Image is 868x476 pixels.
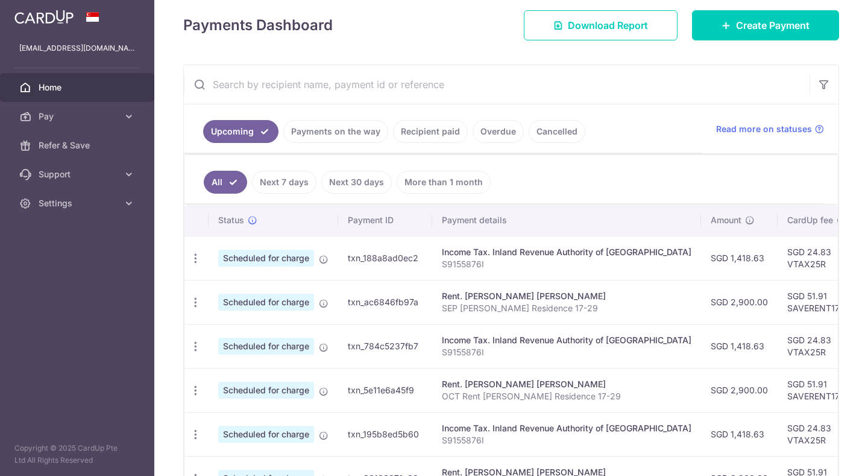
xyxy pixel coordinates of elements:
[397,171,491,194] a: More than 1 month
[473,120,524,143] a: Overdue
[218,214,244,226] span: Status
[716,123,812,135] span: Read more on statuses
[203,120,278,143] a: Upcoming
[442,258,691,270] p: S9155876I
[218,426,314,443] span: Scheduled for charge
[524,10,678,40] a: Download Report
[442,334,691,346] div: Income Tax. Inland Revenue Authority of [GEOGRAPHIC_DATA]
[39,81,118,94] span: Home
[19,42,135,54] p: [EMAIL_ADDRESS][DOMAIN_NAME]
[252,171,316,194] a: Next 7 days
[321,171,392,194] a: Next 30 days
[338,236,432,280] td: txn_188a8ad0ec2
[39,110,118,122] span: Pay
[39,139,118,151] span: Refer & Save
[39,197,118,209] span: Settings
[283,120,388,143] a: Payments on the way
[218,250,314,267] span: Scheduled for charge
[778,236,856,280] td: SGD 24.83 VTAX25R
[338,368,432,412] td: txn_5e11e6a45f9
[218,382,314,399] span: Scheduled for charge
[204,171,247,194] a: All
[28,8,52,19] span: Help
[529,120,585,143] a: Cancelled
[218,338,314,355] span: Scheduled for charge
[14,10,74,24] img: CardUp
[183,14,333,36] h4: Payments Dashboard
[442,246,691,258] div: Income Tax. Inland Revenue Authority of [GEOGRAPHIC_DATA]
[568,18,648,33] span: Download Report
[701,280,778,324] td: SGD 2,900.00
[778,280,856,324] td: SGD 51.91 SAVERENT179
[736,18,810,33] span: Create Payment
[716,123,824,135] a: Read more on statuses
[442,434,691,446] p: S9155876I
[184,65,810,104] input: Search by recipient name, payment id or reference
[701,236,778,280] td: SGD 1,418.63
[39,168,118,180] span: Support
[442,378,691,390] div: Rent. [PERSON_NAME] [PERSON_NAME]
[393,120,468,143] a: Recipient paid
[442,302,691,314] p: SEP [PERSON_NAME] Residence 17-29
[778,368,856,412] td: SGD 51.91 SAVERENT179
[442,390,691,402] p: OCT Rent [PERSON_NAME] Residence 17-29
[432,205,701,236] th: Payment details
[711,214,741,226] span: Amount
[701,412,778,456] td: SGD 1,418.63
[701,368,778,412] td: SGD 2,900.00
[218,294,314,311] span: Scheduled for charge
[442,290,691,302] div: Rent. [PERSON_NAME] [PERSON_NAME]
[338,280,432,324] td: txn_ac6846fb97a
[338,412,432,456] td: txn_195b8ed5b60
[701,324,778,368] td: SGD 1,418.63
[692,10,839,40] a: Create Payment
[338,205,432,236] th: Payment ID
[442,346,691,358] p: S9155876I
[442,422,691,434] div: Income Tax. Inland Revenue Authority of [GEOGRAPHIC_DATA]
[787,214,833,226] span: CardUp fee
[778,412,856,456] td: SGD 24.83 VTAX25R
[338,324,432,368] td: txn_784c5237fb7
[778,324,856,368] td: SGD 24.83 VTAX25R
